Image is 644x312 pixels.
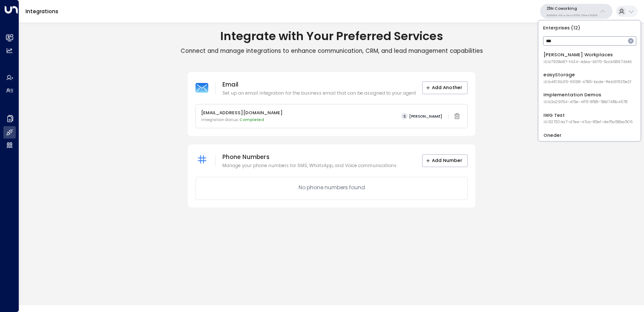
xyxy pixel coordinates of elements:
[19,47,644,55] p: Connect and manage integrations to enhance communication, CRM, and lead management capabilities
[543,72,631,85] div: easyStorage
[422,154,468,167] button: Add Number
[19,29,644,43] h1: Integrate with Your Preferred Services
[543,92,627,105] div: Implementation Demos
[543,52,632,65] div: [PERSON_NAME] Workplaces
[543,59,632,65] span: ID: b7928a87-f434-4dea-b015-5ccb68974bfd
[541,23,638,33] p: Enterprises ( 12 )
[201,110,283,116] p: [EMAIL_ADDRESS][DOMAIN_NAME]
[451,111,462,122] span: Email integration cannot be deleted while linked to an active agent. Please deactivate the agent ...
[543,99,627,105] span: ID: b3a29f54-415e-4f15-8581-58d74f8c4678
[409,114,442,118] span: [PERSON_NAME]
[401,113,408,119] span: S
[543,132,635,145] div: Oneder
[222,162,397,169] p: Manage your phone numbers for SMS, WhatsApp, and Voice communications
[543,119,632,125] span: ID: 927204a7-d7ee-47ca-85e1-def5a58ba506
[201,117,283,123] p: Integration Status:
[546,14,598,17] p: 3b9800f4-81ca-4ec0-8758-72fbe4763f36
[546,6,598,11] p: 25N Coworking
[540,4,612,19] button: 25N Coworking3b9800f4-81ca-4ec0-8758-72fbe4763f36
[422,81,468,94] button: Add Another
[399,112,445,121] button: S[PERSON_NAME]
[222,90,416,97] p: Set up an email integration for the business email that can be assigned to your agent
[26,8,58,15] a: Integrations
[222,152,397,162] p: Phone Numbers
[543,112,632,125] div: IWG Test
[239,117,264,122] span: Completed
[222,80,416,90] p: Email
[543,79,631,85] span: ID: b4f09b35-6698-4786-bcde-ffeb9f535e2f
[299,184,365,191] p: No phone numbers found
